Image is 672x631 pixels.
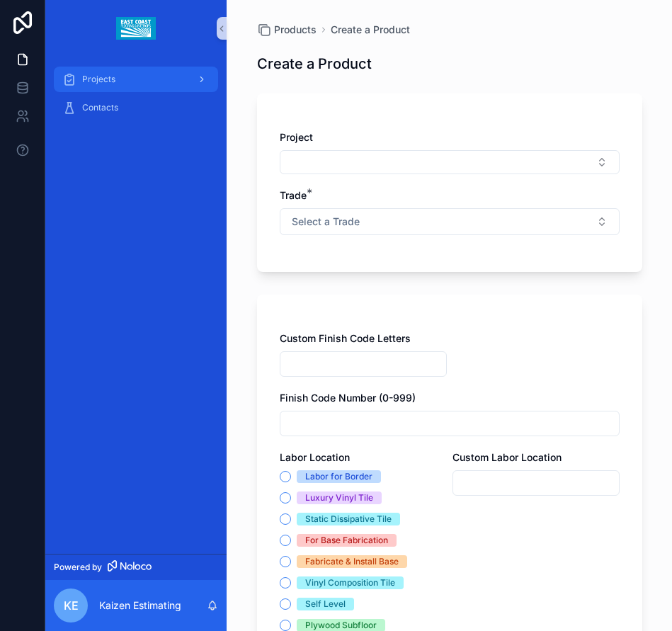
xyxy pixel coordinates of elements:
[305,555,399,568] div: Fabricate & Install Base
[305,534,388,547] div: For Base Fabrication
[54,67,218,92] a: Projects
[305,470,372,483] div: Labor for Border
[82,102,118,113] span: Contacts
[305,513,392,525] div: Static Dissipative Tile
[257,23,317,37] a: Products
[257,54,372,74] h1: Create a Product
[452,451,562,463] span: Custom Labor Location
[274,23,317,37] span: Products
[45,554,227,580] a: Powered by
[280,451,350,463] span: Labor Location
[54,95,218,120] a: Contacts
[54,562,102,573] span: Powered by
[82,74,115,85] span: Projects
[280,208,620,235] button: Select Button
[280,189,307,201] span: Trade
[116,17,155,40] img: App logo
[280,392,416,404] span: Finish Code Number (0-999)
[45,57,227,139] div: scrollable content
[99,598,181,613] p: Kaizen Estimating
[292,215,360,229] span: Select a Trade
[280,131,313,143] span: Project
[64,597,79,614] span: KE
[280,150,620,174] button: Select Button
[305,598,346,610] div: Self Level
[331,23,410,37] a: Create a Product
[305,576,395,589] div: Vinyl Composition Tile
[305,491,373,504] div: Luxury Vinyl Tile
[280,332,411,344] span: Custom Finish Code Letters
